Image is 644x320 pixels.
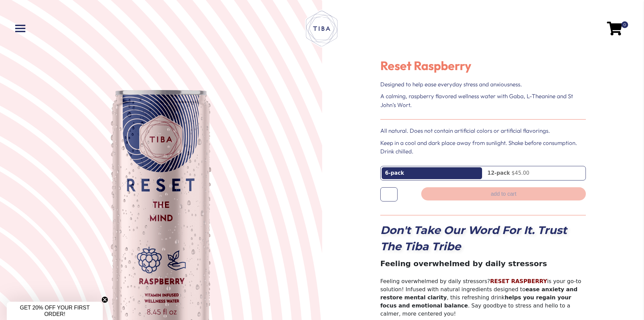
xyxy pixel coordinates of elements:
[380,259,547,268] strong: Feeling overwhelmed by daily stressors
[380,138,586,156] p: Keep in a cool and dark place away from sunlight. Shake before consumption. Drink chilled.
[380,187,398,201] input: Product quantity
[380,294,571,309] span: helps you regain your focus and emotional balance
[20,305,90,317] span: GET 20% OFF YOUR FIRST ORDER!
[380,258,586,318] p: Feeling overwhelmed by daily stressors? is your go-to solution! Infused with natural ingredients ...
[380,223,567,253] strong: Don't Take Our Word For It. Trust The Tiba Tribe
[484,167,585,179] a: 12-pack
[607,26,622,30] a: 0
[7,302,103,320] div: GET 20% OFF YOUR FIRST ORDER!Close teaser
[621,21,628,28] span: 0
[380,58,471,73] span: Reset Raspberry
[490,278,547,284] span: RESET RASPBERRY
[421,187,586,200] button: Add to cart
[101,296,108,303] button: Close teaser
[382,167,482,179] a: 6-pack
[380,286,577,301] span: ease anxiety and restore mental clarity
[380,80,586,89] p: Designed to help ease everyday stress and anxiousness.
[380,126,586,135] p: All natural. Does not contain artificial colors or artificial flavorings.
[380,92,586,109] p: A calming, raspberry flavored wellness water with Gaba, L-Theanine and St John’s Wort.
